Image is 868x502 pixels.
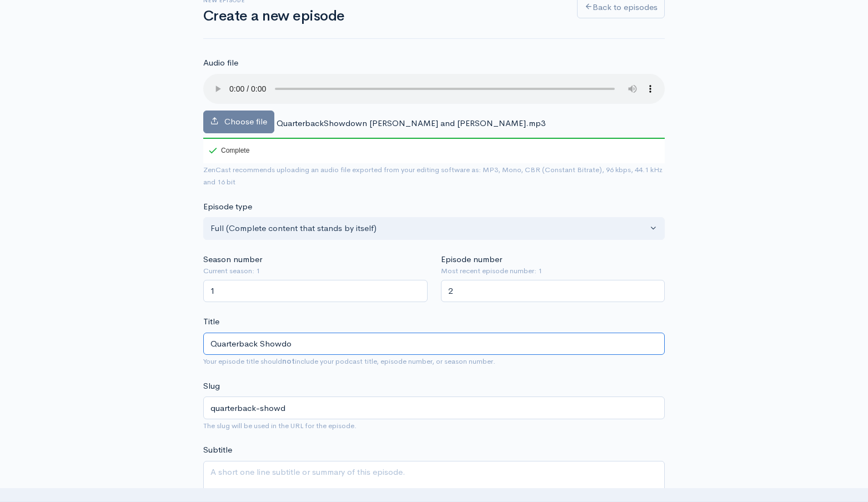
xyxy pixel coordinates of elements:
[203,253,262,266] label: Season number
[277,118,545,128] span: QuarterbackShowdown [PERSON_NAME] and [PERSON_NAME].mp3
[203,396,665,419] input: title-of-episode
[203,444,232,456] label: Subtitle
[282,357,295,366] strong: not
[203,165,663,187] small: ZenCast recommends uploading an audio file exported from your editing software as: MP3, Mono, CBR...
[210,222,648,235] div: Full (Complete content that stands by itself)
[203,8,564,24] h1: Create a new episode
[203,280,428,303] input: Enter season number for this episode
[203,421,357,430] small: The slug will be used in the URL for the episode.
[203,138,665,139] div: 100%
[441,253,502,266] label: Episode number
[203,333,665,355] input: What is the episode's title?
[203,138,252,163] div: Complete
[203,265,428,277] small: Current season: 1
[203,217,665,240] button: Full (Complete content that stands by itself)
[441,265,665,277] small: Most recent episode number: 1
[203,200,252,213] label: Episode type
[203,357,495,366] small: Your episode title should include your podcast title, episode number, or season number.
[203,57,238,69] label: Audio file
[224,116,267,127] span: Choose file
[209,147,249,154] div: Complete
[203,380,220,393] label: Slug
[203,315,219,328] label: Title
[441,280,665,303] input: Enter episode number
